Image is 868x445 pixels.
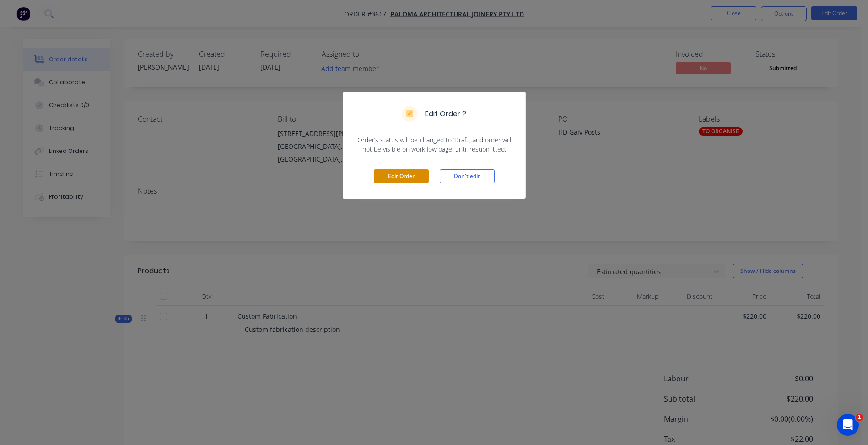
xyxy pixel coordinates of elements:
iframe: Intercom live chat [837,414,859,436]
span: 1 [856,414,863,421]
span: Order’s status will be changed to ‘Draft’, and order will not be visible on workflow page, until ... [354,136,514,154]
button: Don't edit [440,169,495,183]
h5: Edit Order ? [425,109,466,119]
button: Edit Order [374,169,429,183]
